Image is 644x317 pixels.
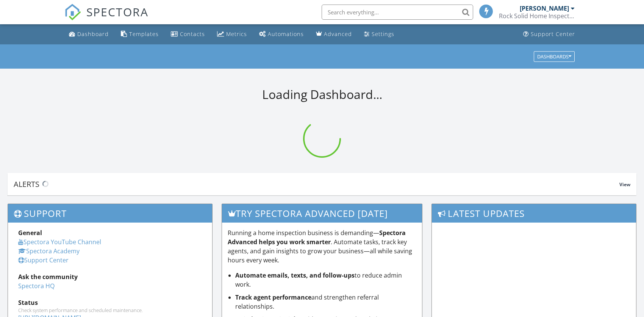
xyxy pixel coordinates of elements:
div: Ask the community [18,272,202,281]
a: Dashboard [66,27,112,41]
a: Settings [361,27,397,41]
div: Settings [372,30,394,38]
a: Contacts [168,27,208,41]
span: SPECTORA [86,4,148,20]
div: Contacts [180,30,205,38]
a: SPECTORA [64,10,148,26]
span: View [619,181,630,188]
div: Metrics [226,30,247,38]
a: Spectora HQ [18,282,55,290]
div: Dashboards [537,54,571,59]
div: Templates [129,30,159,38]
div: Advanced [324,30,352,38]
div: Dashboard [77,30,109,38]
p: Running a home inspection business is demanding— . Automate tasks, track key agents, and gain ins... [228,228,416,265]
a: Spectora YouTube Channel [18,238,101,246]
a: Metrics [214,27,250,41]
li: to reduce admin work. [235,271,416,289]
div: Status [18,298,202,307]
a: Spectora Academy [18,247,80,255]
li: and strengthen referral relationships. [235,293,416,311]
a: Support Center [520,27,578,41]
div: [PERSON_NAME] [520,5,569,12]
h3: Latest Updates [432,204,636,223]
div: Alerts [14,179,619,189]
strong: Track agent performance [235,293,311,301]
a: Advanced [313,27,355,41]
div: Rock Solid Home Inspections, LLC [499,12,575,20]
input: Search everything... [322,5,473,20]
div: Support Center [531,30,575,38]
a: Templates [118,27,162,41]
strong: General [18,229,42,237]
div: Check system performance and scheduled maintenance. [18,307,202,313]
a: Support Center [18,256,69,264]
strong: Automate emails, texts, and follow-ups [235,271,355,279]
strong: Spectora Advanced helps you work smarter [228,229,406,246]
div: Automations [268,30,304,38]
img: The Best Home Inspection Software - Spectora [64,4,81,20]
h3: Support [8,204,212,223]
a: Automations (Basic) [256,27,307,41]
button: Dashboards [534,51,575,62]
h3: Try spectora advanced [DATE] [222,204,422,223]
